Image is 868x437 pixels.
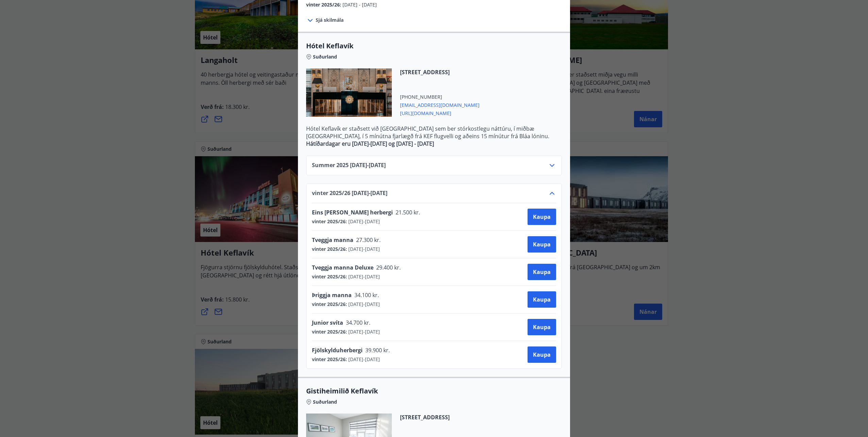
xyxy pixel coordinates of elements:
span: [DATE] - [DATE] [347,246,380,253]
span: [PHONE_NUMBER] [400,94,480,100]
span: vinter 2025/26 [DATE] - [DATE] [312,189,387,197]
span: Kaupa [533,323,551,331]
span: [DATE] - [DATE] [347,273,380,280]
span: Kaupa [533,241,551,248]
span: Suðurland [313,53,337,60]
span: Summer 2025 [DATE] - [DATE] [312,161,386,169]
span: 27.300 kr. [353,236,382,244]
span: vinter 2025/26 : [312,273,347,280]
span: [STREET_ADDRESS] [400,68,480,76]
span: 29.400 kr. [373,264,402,271]
span: vinter 2025/26 : [312,301,347,308]
span: [EMAIL_ADDRESS][DOMAIN_NAME] [400,100,480,109]
span: [DATE] - [DATE] [347,218,380,225]
span: Kaupa [533,213,551,221]
strong: Hátíðardagar eru [DATE]-[DATE] og [DATE] - [DATE] [306,140,434,147]
button: Kaupa [528,291,556,308]
span: Eins [PERSON_NAME] herbergi [312,209,393,216]
span: 21.500 kr. [393,209,422,216]
span: 34.700 kr. [343,319,372,326]
span: [URL][DOMAIN_NAME] [400,109,480,117]
span: [DATE] - [DATE] [347,301,380,308]
span: 34.100 kr. [352,291,381,299]
span: Tveggja manna Deluxe [312,264,373,271]
button: Kaupa [528,264,556,280]
span: Hótel Keflavík [306,41,562,51]
span: vinter 2025/26 : [312,218,347,225]
span: Tveggja manna [312,236,353,244]
span: vinter 2025/26 : [306,1,343,8]
span: Kaupa [533,296,551,303]
p: Hótel Keflavík er staðsett við [GEOGRAPHIC_DATA] sem ber stórkostlegu náttúru, í miðbæ [GEOGRAPHI... [306,125,562,140]
span: Þriggja manna [312,291,352,299]
button: Kaupa [528,209,556,225]
span: vinter 2025/26 : [312,246,347,253]
span: Junior svíta [312,319,343,326]
button: Kaupa [528,236,556,253]
span: [DATE] - [DATE] [343,1,377,8]
button: Kaupa [528,319,556,335]
span: Kaupa [533,268,551,276]
span: Sjá skilmála [316,17,344,23]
